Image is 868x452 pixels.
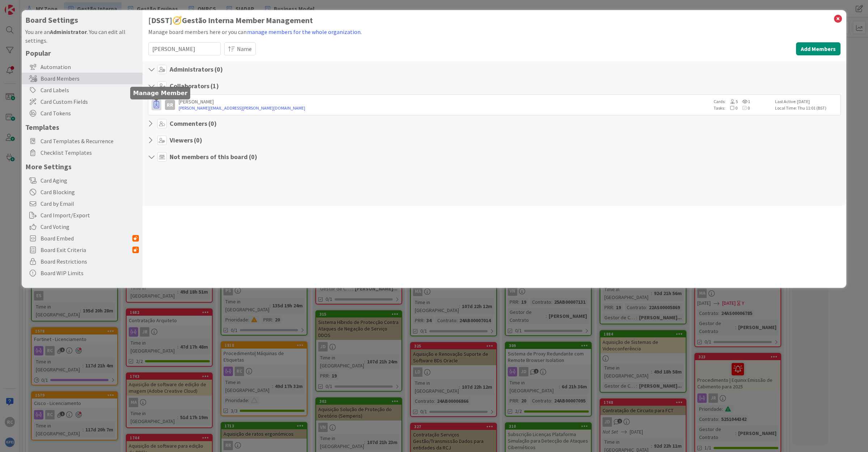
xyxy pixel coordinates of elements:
[41,222,139,231] span: Card Voting
[25,48,139,57] h5: Popular
[41,148,139,157] span: Checklist Templates
[41,234,132,243] span: Board Embed
[247,27,362,37] button: manage members for the whole organization.
[25,123,139,132] h5: Templates
[170,136,202,144] h4: Viewers
[22,84,142,96] div: Card Labels
[165,100,175,110] div: RR
[41,97,139,106] span: Card Custom Fields
[714,98,771,105] div: Cards:
[737,105,750,111] span: 0
[22,267,142,279] div: Board WIP Limits
[25,162,139,171] h5: More Settings
[170,120,217,128] h4: Commenters
[170,153,257,161] h4: Not members of this board
[214,65,223,73] span: ( 0 )
[148,16,841,25] h1: [DSST]🧭Gestão Interna Member Management
[133,90,187,97] h5: Manage Member
[22,175,142,186] div: Card Aging
[41,246,132,254] span: Board Exit Criteria
[25,16,139,25] h4: Board Settings
[148,27,841,37] div: Manage board members here or you can
[796,42,841,55] button: Add Members
[725,105,737,111] span: 0
[22,61,142,73] div: Automation
[237,44,252,53] span: Name
[210,82,219,90] span: ( 1 )
[714,105,771,111] div: Tasks:
[22,209,142,221] div: Card Import/Export
[170,82,219,90] h4: Collaborators
[41,137,139,145] span: Card Templates & Recurrence
[41,199,139,208] span: Card by Email
[194,136,202,144] span: ( 0 )
[224,42,256,55] button: Name
[249,153,257,161] span: ( 0 )
[775,98,838,105] div: Last Active: [DATE]
[41,109,139,118] span: Card Tokens
[25,27,139,45] div: You are an . You can edit all settings.
[726,99,738,104] span: 5
[738,99,750,104] span: 1
[179,98,710,105] div: [PERSON_NAME]
[170,65,223,73] h4: Administrators
[179,105,710,111] a: [PERSON_NAME][EMAIL_ADDRESS][PERSON_NAME][DOMAIN_NAME]
[208,119,217,128] span: ( 0 )
[41,257,139,266] span: Board Restrictions
[22,186,142,198] div: Card Blocking
[22,73,142,84] div: Board Members
[148,42,221,55] input: Search...
[775,105,838,111] div: Local Time: Thu 11:01 (BST)
[50,28,87,35] b: Administrator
